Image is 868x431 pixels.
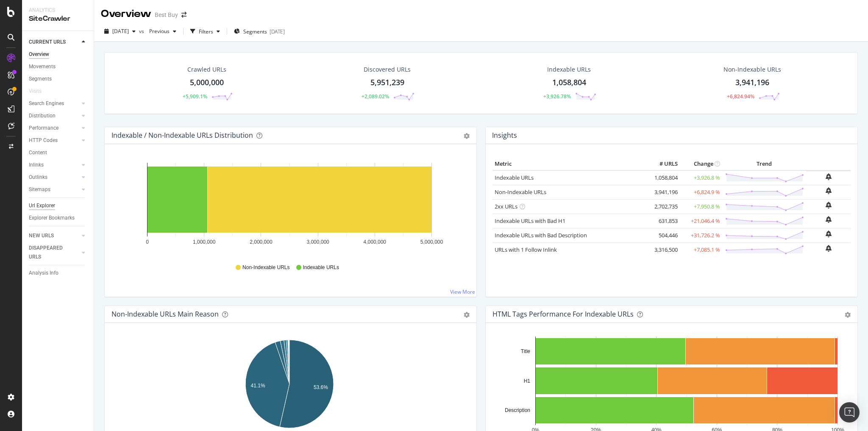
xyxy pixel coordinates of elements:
h4: Insights [492,130,517,141]
text: Description [505,407,530,413]
div: Non-Indexable URLs [723,65,781,74]
div: Visits [29,87,42,96]
td: +31,726.2 % [680,228,722,242]
th: # URLS [646,158,680,170]
div: Segments [29,75,52,83]
a: Movements [29,62,88,71]
div: 3,941,196 [735,77,769,88]
div: Best Buy [155,11,178,19]
td: +6,824.9 % [680,185,722,199]
div: Sitemaps [29,185,50,194]
div: bell-plus [826,245,832,252]
a: Overview [29,50,88,59]
text: 53.6% [314,384,328,390]
div: Indexable URLs [547,65,591,74]
span: Segments [243,28,267,35]
td: 1,058,804 [646,170,680,185]
button: [DATE] [101,25,139,38]
a: Visits [29,87,50,96]
a: Url Explorer [29,201,88,210]
th: Metric [492,158,646,170]
button: Previous [146,25,180,38]
td: +7,085.1 % [680,242,722,257]
div: Overview [29,50,49,59]
text: 2,000,000 [250,239,273,245]
div: Distribution [29,111,56,120]
div: Url Explorer [29,201,55,210]
div: Analysis Info [29,269,58,278]
div: Explorer Bookmarks [29,214,75,222]
div: +3,926.78% [543,93,571,100]
th: Change [680,158,722,170]
a: Indexable URLs with Bad Description [495,231,587,239]
a: NEW URLS [29,231,79,240]
div: 5,951,239 [370,77,404,88]
div: Discovered URLs [364,65,411,74]
svg: A chart. [111,158,467,256]
a: View More [450,288,475,295]
div: 5,000,000 [190,77,224,88]
div: NEW URLS [29,231,54,240]
text: 0 [146,239,149,245]
a: CURRENT URLS [29,38,79,47]
div: Overview [101,7,151,21]
div: +2,089.02% [362,93,389,100]
a: DISAPPEARED URLS [29,244,79,261]
div: [DATE] [270,28,285,35]
a: Non-Indexable URLs [495,188,546,196]
td: 3,316,500 [646,242,680,257]
a: Search Engines [29,99,79,108]
div: Indexable / Non-Indexable URLs Distribution [111,131,253,139]
div: arrow-right-arrow-left [181,12,186,18]
text: 4,000,000 [364,239,387,245]
div: gear [464,312,470,318]
a: Explorer Bookmarks [29,214,88,222]
text: 41.1% [251,383,265,389]
a: Sitemaps [29,185,79,194]
div: Analytics [29,7,87,14]
div: Content [29,148,47,157]
td: 2,702,735 [646,199,680,214]
div: Crawled URLs [187,65,226,74]
div: Open Intercom Messenger [839,402,860,423]
span: vs [139,28,146,35]
div: gear [845,312,851,318]
div: bell-plus [826,187,832,194]
a: Distribution [29,111,79,120]
div: +6,824.94% [727,93,754,100]
span: Indexable URLs [303,264,339,271]
div: 1,058,804 [552,77,586,88]
a: Analysis Info [29,269,88,278]
text: 3,000,000 [306,239,329,245]
td: 631,853 [646,214,680,228]
a: Inlinks [29,161,79,170]
button: Segments[DATE] [231,25,288,38]
div: bell-plus [826,231,832,237]
div: HTML Tags Performance for Indexable URLs [492,310,634,318]
div: DISAPPEARED URLS [29,244,72,261]
div: bell-plus [826,173,832,180]
div: gear [464,133,470,139]
text: H1 [524,378,531,384]
a: Segments [29,75,88,83]
div: bell-plus [826,216,832,223]
td: +7,950.8 % [680,199,722,214]
div: Movements [29,62,56,71]
a: URLs with 1 Follow Inlink [495,246,557,253]
a: 2xx URLs [495,203,517,210]
a: Outlinks [29,173,79,182]
div: Filters [199,28,213,35]
text: 5,000,000 [420,239,443,245]
a: HTTP Codes [29,136,79,145]
div: bell-plus [826,202,832,209]
div: Non-Indexable URLs Main Reason [111,310,219,318]
text: 1,000,000 [193,239,216,245]
td: 504,446 [646,228,680,242]
td: +21,046.4 % [680,214,722,228]
div: Outlinks [29,173,47,182]
span: Previous [146,28,170,35]
div: CURRENT URLS [29,38,66,47]
a: Indexable URLs [495,174,534,181]
td: 3,941,196 [646,185,680,199]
